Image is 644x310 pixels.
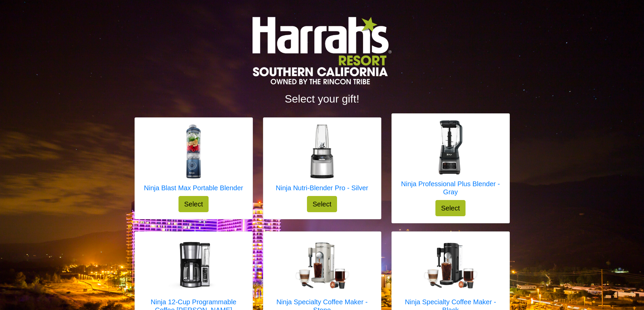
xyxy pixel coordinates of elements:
a: Ninja Nutri-Blender Pro - Silver Ninja Nutri-Blender Pro - Silver [276,124,368,196]
button: Select [178,196,209,212]
a: Ninja Blast Max Portable Blender Ninja Blast Max Portable Blender [144,124,243,196]
h5: Ninja Nutri-Blender Pro - Silver [276,184,368,192]
img: Ninja Specialty Coffee Maker - Black [424,243,478,289]
button: Select [435,200,466,216]
button: Select [307,196,337,212]
img: Ninja Nutri-Blender Pro - Silver [295,124,349,178]
a: Ninja Professional Plus Blender - Gray Ninja Professional Plus Blender - Gray [399,120,503,200]
h5: Ninja Blast Max Portable Blender [144,184,243,192]
img: Ninja Blast Max Portable Blender [166,124,220,178]
h2: Select your gift! [135,92,510,105]
img: Ninja 12-Cup Programmable Coffee Brewer [167,238,221,292]
img: Ninja Specialty Coffee Maker - Stone [295,243,349,288]
h5: Ninja Professional Plus Blender - Gray [399,180,503,196]
img: Logo [253,17,391,84]
img: Ninja Professional Plus Blender - Gray [424,120,478,174]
